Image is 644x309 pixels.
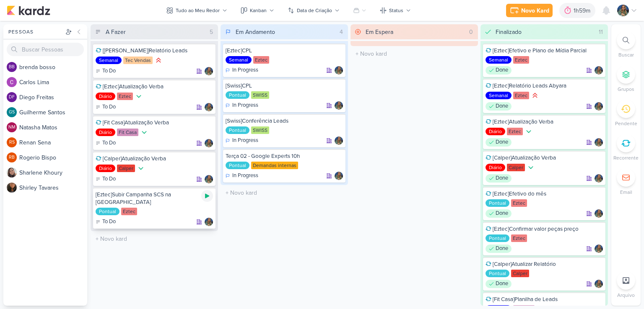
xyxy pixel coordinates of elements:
[486,47,603,54] div: [Eztec]Efetivo e Plano de Mídia Parcial
[335,101,343,110] img: Isabella Gutierres
[486,296,603,303] div: [Fit Casa]Planilha de Leads
[595,245,603,253] div: Responsável: Isabella Gutierres
[226,56,252,64] div: Semanal
[511,234,527,242] div: Eztec
[7,183,17,193] img: Shirley Tavares
[205,67,213,75] img: Isabella Gutierres
[7,152,17,162] div: Rogerio Bispo
[205,175,213,183] div: Responsável: Isabella Gutierres
[595,174,603,183] img: Isabella Gutierres
[7,28,64,36] div: Pessoas
[7,43,84,56] input: Buscar Pessoas
[96,191,213,206] div: [Eztec]Subir Campanha SCS na Abyara
[236,28,275,36] div: Em Andamento
[496,28,522,36] div: Finalizado
[7,107,17,117] div: Guilherme Santos
[486,270,509,277] div: Pontual
[620,188,632,196] p: Email
[123,57,153,64] div: Tec Vendas
[486,154,603,162] div: [Calper]Atualização Verba
[102,139,116,147] p: To Do
[117,165,135,172] div: Calper
[9,65,15,70] p: bb
[226,136,258,145] div: In Progress
[19,153,87,162] div: R o g e r i o B i s p o
[96,57,122,64] div: Semanal
[232,66,258,75] p: In Progress
[226,126,249,134] div: Pontual
[574,6,593,15] div: 1h59m
[232,172,258,180] p: In Progress
[366,28,393,36] div: Em Espera
[102,103,116,111] p: To Do
[9,95,15,100] p: DF
[232,101,258,110] p: In Progress
[226,91,249,99] div: Pontual
[595,280,603,288] div: Responsável: Isabella Gutierres
[232,136,258,145] p: In Progress
[251,91,269,99] div: SWISS
[486,66,512,75] div: Done
[19,78,87,87] div: C a r l o s L i m a
[486,102,512,111] div: Done
[486,260,603,268] div: [Calper]Atualizar Relatório
[613,154,639,162] p: Recorrente
[7,167,17,178] img: Sharlene Khoury
[335,136,343,145] div: Responsável: Isabella Gutierres
[9,140,15,145] p: RS
[496,66,508,75] p: Done
[7,137,17,147] div: Renan Sena
[511,199,527,207] div: Eztec
[251,126,269,134] div: SWISS
[486,280,512,288] div: Done
[96,119,213,126] div: [Fit Casa]Atualização Verba
[205,103,213,111] div: Responsável: Isabella Gutierres
[9,110,15,115] p: GS
[205,139,213,147] img: Isabella Gutierres
[513,92,529,99] div: Eztec
[335,66,343,75] img: Isabella Gutierres
[496,138,508,147] p: Done
[595,209,603,218] img: Isabella Gutierres
[595,174,603,183] div: Responsável: Isabella Gutierres
[486,174,512,183] div: Done
[617,291,635,299] p: Arquivo
[595,66,603,75] img: Isabella Gutierres
[226,101,258,110] div: In Progress
[595,66,603,75] div: Responsável: Isabella Gutierres
[205,139,213,147] div: Responsável: Isabella Gutierres
[486,199,509,207] div: Pontual
[205,175,213,183] img: Isabella Gutierres
[595,138,603,147] div: Responsável: Isabella Gutierres
[595,209,603,218] div: Responsável: Isabella Gutierres
[19,108,87,117] div: G u i l h e r m e S a n t o s
[19,138,87,147] div: R e n a n S e n a
[7,62,17,72] div: brenda bosso
[201,190,213,202] div: Ligar relógio
[7,122,17,132] div: Natasha Matos
[617,5,629,16] img: Isabella Gutierres
[253,56,269,64] div: Eztec
[506,4,553,17] button: Novo Kard
[595,280,603,288] img: Isabella Gutierres
[102,67,116,75] p: To Do
[335,172,343,180] div: Responsável: Isabella Gutierres
[96,155,213,162] div: [Calper]Atualização Verba
[96,93,115,100] div: Diário
[96,83,213,90] div: [Eztec]Atualização Verba
[525,127,533,136] div: Prioridade Baixa
[486,56,512,64] div: Semanal
[96,175,116,183] div: To Do
[19,123,87,132] div: N a t a s h a M a t o s
[137,164,145,173] div: Prioridade Baixa
[486,138,512,147] div: Done
[117,129,138,136] div: Fit Casa
[486,245,512,253] div: Done
[96,47,213,54] div: [Tec Vendas]Relatório Leads
[205,103,213,111] img: Isabella Gutierres
[486,209,512,218] div: Done
[486,128,505,135] div: Diário
[140,128,148,136] div: Prioridade Baixa
[19,183,87,192] div: S h i r l e y T a v a r e s
[335,136,343,145] img: Isabella Gutierres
